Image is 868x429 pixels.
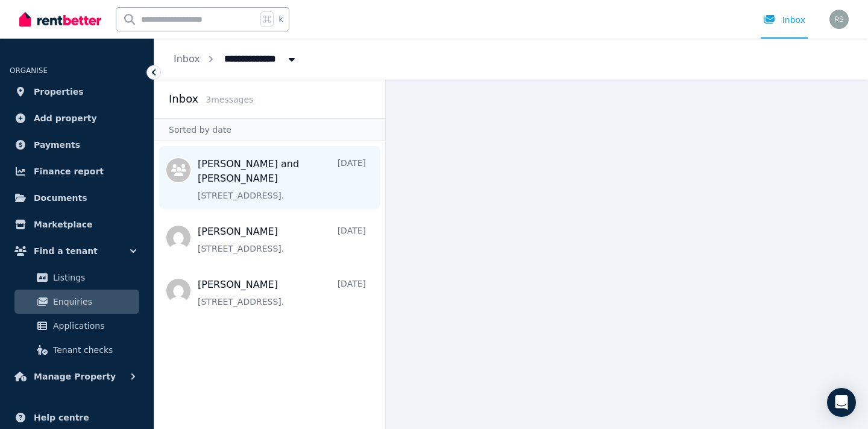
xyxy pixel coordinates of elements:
a: Applications [14,314,139,338]
a: Inbox [174,53,200,65]
span: Finance report [34,164,104,179]
div: Open Intercom Messenger [827,388,856,417]
span: Listings [53,270,134,285]
img: Rachel Sutton [829,10,849,29]
img: RentBetter [19,10,101,28]
span: Payments [34,138,80,152]
a: Documents [10,186,144,210]
a: Listings [14,265,139,290]
a: Finance report [10,159,144,183]
a: Enquiries [14,290,139,314]
a: Properties [10,80,144,104]
a: [PERSON_NAME][DATE][STREET_ADDRESS]. [198,224,366,255]
a: Payments [10,133,144,157]
span: 3 message s [206,95,253,104]
button: Find a tenant [10,239,144,263]
span: Add property [34,111,97,126]
span: k [278,14,283,24]
a: [PERSON_NAME] and [PERSON_NAME][DATE][STREET_ADDRESS]. [198,157,366,202]
div: Sorted by date [154,118,385,141]
nav: Message list [154,141,385,429]
button: Manage Property [10,364,144,389]
span: Tenant checks [53,343,134,357]
a: [PERSON_NAME][DATE][STREET_ADDRESS]. [198,278,366,308]
span: Find a tenant [34,244,98,258]
a: Add property [10,106,144,130]
span: ORGANISE [10,66,48,75]
span: Enquiries [53,294,134,309]
span: Applications [53,319,134,333]
span: Properties [34,84,84,99]
span: Help centre [34,410,89,425]
nav: Breadcrumb [154,39,317,80]
div: Inbox [763,14,805,26]
span: Documents [34,191,87,205]
span: Marketplace [34,217,92,232]
a: Marketplace [10,212,144,237]
span: Manage Property [34,369,116,384]
a: Tenant checks [14,338,139,362]
h2: Inbox [169,91,198,107]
